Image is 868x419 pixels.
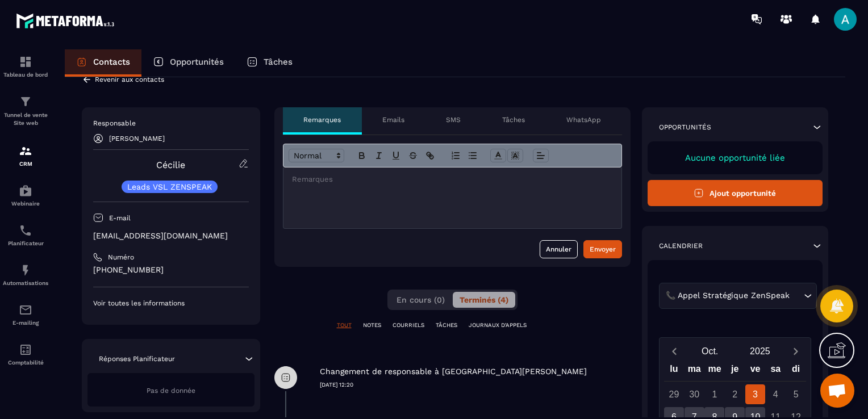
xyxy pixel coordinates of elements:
[583,240,622,258] button: Envoyer
[19,184,32,198] img: automations
[745,384,765,404] div: 3
[109,213,131,223] p: E-mail
[320,366,587,377] p: Changement de responsable à [GEOGRAPHIC_DATA][PERSON_NAME]
[109,135,165,143] p: [PERSON_NAME]
[156,160,185,170] a: Cécilie
[436,321,457,329] p: TÂCHES
[3,136,48,175] a: formationformationCRM
[735,341,785,361] button: Open years overlay
[765,361,786,381] div: sa
[648,180,823,206] button: Ajout opportunité
[820,374,854,408] div: Ouvrir le chat
[3,215,48,255] a: schedulerschedulerPlanificateur
[725,361,745,381] div: je
[65,49,141,77] a: Contacts
[453,292,515,308] button: Terminés (4)
[745,361,766,381] div: ve
[590,244,616,255] div: Envoyer
[3,280,48,286] p: Automatisations
[786,361,806,381] div: di
[446,115,461,124] p: SMS
[95,76,164,83] p: Revenir aux contacts
[3,334,48,374] a: accountantaccountantComptabilité
[93,119,249,128] p: Responsable
[93,265,164,274] ringoverc2c-number-84e06f14122c: [PHONE_NUMBER]
[93,299,249,308] p: Voir toutes les informations
[3,295,48,334] a: emailemailE-mailing
[3,240,48,246] p: Planificateur
[382,115,404,124] p: Emails
[664,361,685,381] div: lu
[3,200,48,207] p: Webinaire
[147,387,195,395] span: Pas de donnée
[663,290,792,302] span: 📞 Appel Stratégique ZenSpeak
[19,343,32,357] img: accountant
[684,361,704,381] div: ma
[685,384,704,404] div: 30
[685,341,735,361] button: Open months overlay
[93,231,249,241] p: [EMAIL_ADDRESS][DOMAIN_NAME]
[664,343,685,359] button: Previous month
[390,292,452,308] button: En cours (0)
[303,115,341,124] p: Remarques
[397,295,445,304] span: En cours (0)
[3,86,48,136] a: formationformationTunnel de vente Site web
[3,72,48,78] p: Tableau de bord
[19,224,32,237] img: scheduler
[792,290,801,302] input: Search for option
[566,115,601,124] p: WhatsApp
[659,123,711,132] p: Opportunités
[3,359,48,366] p: Comptabilité
[19,263,32,277] img: automations
[93,57,130,67] p: Contacts
[3,111,48,127] p: Tunnel de vente Site web
[3,255,48,295] a: automationsautomationsAutomatisations
[460,295,508,304] span: Terminés (4)
[469,321,527,329] p: JOURNAUX D'APPELS
[659,283,817,309] div: Search for option
[766,384,786,404] div: 4
[19,95,32,108] img: formation
[170,57,224,67] p: Opportunités
[3,161,48,167] p: CRM
[502,115,525,124] p: Tâches
[3,175,48,215] a: automationsautomationsWebinaire
[664,384,684,404] div: 29
[19,144,32,158] img: formation
[19,55,32,69] img: formation
[785,343,806,359] button: Next month
[19,303,32,317] img: email
[540,240,578,258] button: Annuler
[704,361,725,381] div: me
[16,10,118,31] img: logo
[141,49,235,77] a: Opportunités
[3,47,48,86] a: formationformationTableau de bord
[108,253,134,262] p: Numéro
[235,49,304,77] a: Tâches
[264,57,293,67] p: Tâches
[393,321,424,329] p: COURRIELS
[659,153,812,163] p: Aucune opportunité liée
[320,381,631,389] p: [DATE] 12:20
[363,321,381,329] p: NOTES
[3,320,48,326] p: E-mailing
[786,384,806,404] div: 5
[127,183,212,191] p: Leads VSL ZENSPEAK
[725,384,745,404] div: 2
[704,384,724,404] div: 1
[99,354,175,363] p: Réponses Planificateur
[337,321,352,329] p: TOUT
[659,241,703,250] p: Calendrier
[93,265,164,274] ringoverc2c-84e06f14122c: Call with Ringover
